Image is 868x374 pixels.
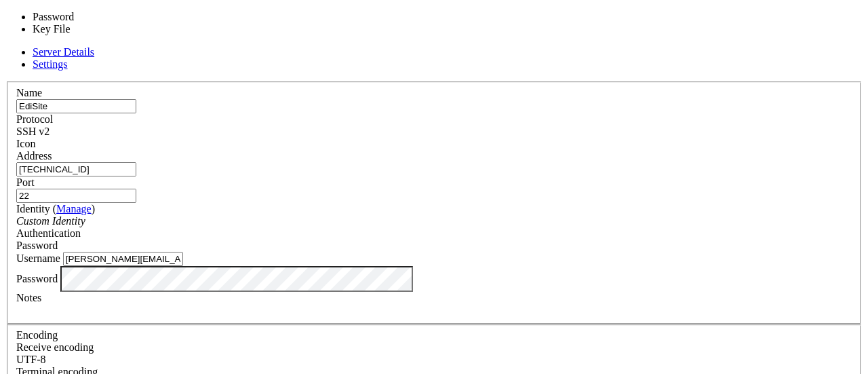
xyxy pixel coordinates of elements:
label: Username [16,253,60,264]
label: Port [16,176,35,188]
div: Password [16,240,852,252]
a: Server Details [33,46,94,58]
input: Server Name [16,99,136,113]
input: Host Name or IP [16,162,136,176]
div: Custom Identity [16,215,852,227]
label: Notes [16,292,41,303]
div: SSH v2 [16,126,852,138]
label: Icon [16,138,35,149]
i: Custom Identity [16,215,85,227]
a: Manage [56,203,92,214]
label: Identity [16,203,95,214]
input: Port Number [16,189,136,203]
div: UTF-8 [16,354,852,366]
li: Key File [33,23,142,35]
label: Address [16,150,52,162]
label: Name [16,87,42,98]
label: Encoding [16,329,58,341]
label: Authentication [16,227,81,239]
span: SSH v2 [16,126,50,137]
input: Login Username [63,252,183,266]
span: ( ) [53,203,95,214]
label: Protocol [16,113,53,125]
label: Password [16,272,58,284]
span: Password [16,240,58,251]
li: Password [33,11,142,23]
a: Settings [33,58,68,70]
label: Set the expected encoding for data received from the host. If the encodings do not match, visual ... [16,341,94,353]
span: UTF-8 [16,354,46,365]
